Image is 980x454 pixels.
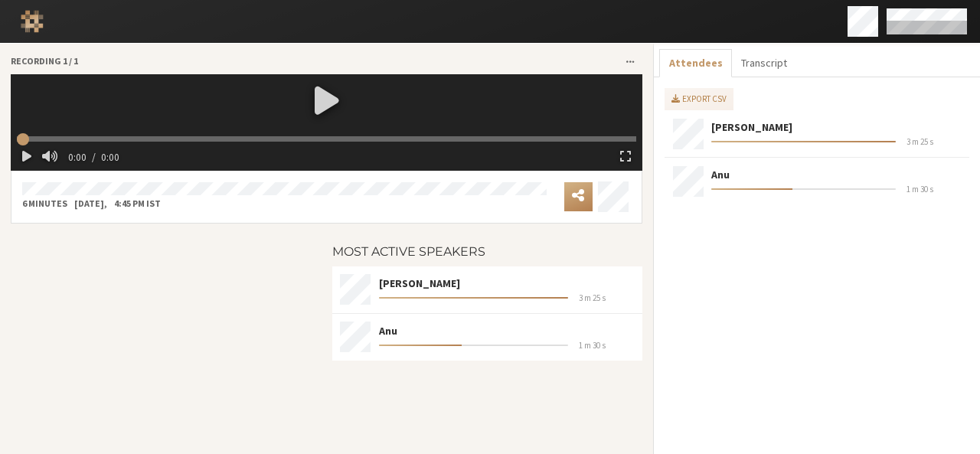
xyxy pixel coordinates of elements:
span: 3 [906,136,910,147]
button: Transcript [732,49,796,77]
h4: Most active speakers [332,245,643,259]
span: m s [906,183,961,196]
time: 0:00 [96,145,125,169]
span: 3 [579,292,583,303]
div: [DATE] , [74,197,107,211]
button: Open menu [619,50,643,74]
div: Recording 1 / 1 [5,54,613,68]
span: 1 [579,340,583,351]
div: 4:45 PM IST [114,197,161,211]
span: 25 [593,292,600,303]
button: Open menu [564,182,593,211]
div: 6 minutes [22,197,67,211]
time: 0:00 [63,145,92,169]
span: / [92,145,96,169]
div: [PERSON_NAME] [379,276,635,292]
div: [PERSON_NAME] [711,119,961,136]
a: Export CSV [665,88,733,110]
span: 30 [920,184,928,194]
span: m s [579,339,635,352]
span: m s [579,292,635,305]
button: Attendees [659,49,731,77]
span: 30 [593,340,600,351]
img: Iotum [21,10,44,33]
span: 1 [906,184,910,194]
span: m s [906,136,961,149]
div: Anu [379,323,635,339]
span: 25 [920,136,928,147]
div: Anu [711,167,961,183]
